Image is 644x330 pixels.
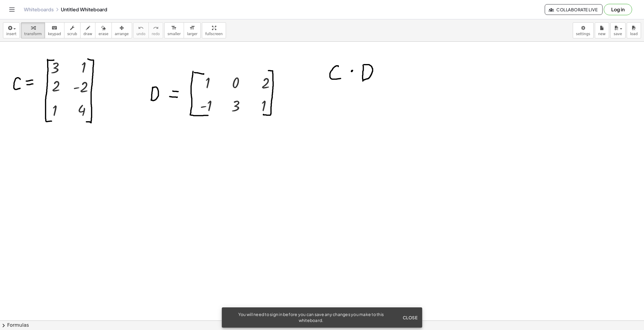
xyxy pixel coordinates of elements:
[614,32,622,36] span: save
[171,24,177,32] i: format_size
[48,32,61,36] span: keypad
[64,22,80,38] button: scrub
[573,22,594,38] button: settings
[137,32,145,36] span: undo
[202,22,226,38] button: fullscreen
[184,22,201,38] button: format_sizelarger
[164,22,184,38] button: format_sizesmaller
[187,32,197,36] span: larger
[630,32,638,36] span: load
[80,22,96,38] button: draw
[595,22,609,38] button: new
[604,4,632,15] button: Log in
[545,4,603,15] button: Collaborate Live
[6,32,16,36] span: insert
[133,22,149,38] button: undoundo
[152,32,160,36] span: redo
[598,32,606,36] span: new
[83,32,92,36] span: draw
[168,32,181,36] span: smaller
[112,22,132,38] button: arrange
[153,24,159,32] i: redo
[610,22,626,38] button: save
[138,24,144,32] i: undo
[24,32,42,36] span: transform
[205,32,222,36] span: fullscreen
[7,5,17,14] button: Toggle navigation
[402,315,417,320] span: Close
[95,22,112,38] button: erase
[227,312,395,323] div: You will need to sign in before you can save any changes you make to this whiteboard.
[400,312,420,323] button: Close
[21,22,45,38] button: transform
[45,22,64,38] button: keyboardkeypad
[627,22,641,38] button: load
[148,22,163,38] button: redoredo
[576,32,590,36] span: settings
[3,22,20,38] button: insert
[115,32,129,36] span: arrange
[24,7,54,13] a: Whiteboards
[550,7,597,12] span: Collaborate Live
[189,24,195,32] i: format_size
[52,24,57,32] i: keyboard
[67,32,77,36] span: scrub
[98,32,108,36] span: erase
